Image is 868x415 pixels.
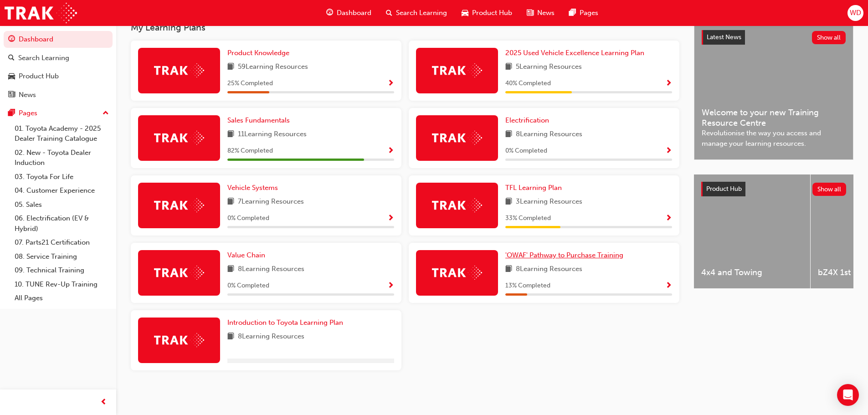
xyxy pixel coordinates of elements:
[665,145,672,157] button: Show Progress
[154,63,204,77] img: Trak
[812,183,847,196] button: Show all
[694,22,853,160] a: Latest NewsShow allWelcome to your new Training Resource CentreRevolutionise the way you access a...
[131,22,679,33] h3: My Learning Plans
[100,397,107,408] span: prev-icon
[227,213,269,224] span: 0 % Completed
[19,108,37,118] div: Pages
[154,333,204,347] img: Trak
[387,147,394,155] span: Show Progress
[18,53,69,63] div: Search Learning
[516,196,582,208] span: 3 Learning Resources
[432,131,482,145] img: Trak
[432,198,482,212] img: Trak
[227,318,343,327] span: Introduction to Toyota Learning Plan
[387,145,394,157] button: Show Progress
[505,183,565,193] a: TFL Learning Plan
[702,128,846,149] span: Revolutionise the way you access and manage your learning resources.
[665,78,672,89] button: Show Progress
[702,108,846,128] span: Welcome to your new Training Resource Centre
[812,31,846,44] button: Show all
[154,198,204,212] img: Trak
[694,174,810,288] a: 4x4 and Towing
[505,250,627,261] a: 'OWAF' Pathway to Purchase Training
[227,116,290,124] span: Sales Fundamentals
[11,277,113,292] a: 10. TUNE Rev-Up Training
[11,146,113,170] a: 02. New - Toyota Dealer Induction
[505,61,512,73] span: book-icon
[11,263,113,277] a: 09. Technical Training
[505,48,648,58] a: 2025 Used Vehicle Excellence Learning Plan
[505,213,551,224] span: 33 % Completed
[238,331,304,343] span: 8 Learning Resources
[387,213,394,224] button: Show Progress
[8,72,15,81] span: car-icon
[432,266,482,280] img: Trak
[227,196,234,208] span: book-icon
[702,30,846,45] a: Latest NewsShow all
[505,281,550,291] span: 13 % Completed
[227,115,293,126] a: Sales Fundamentals
[462,7,468,19] span: car-icon
[8,54,15,62] span: search-icon
[505,184,562,192] span: TFL Learning Plan
[11,236,113,250] a: 07. Parts21 Certification
[11,122,113,146] a: 01. Toyota Academy - 2025 Dealer Training Catalogue
[103,108,109,119] span: up-icon
[454,4,519,22] a: car-iconProduct Hub
[227,48,293,58] a: Product Knowledge
[505,49,644,57] span: 2025 Used Vehicle Excellence Learning Plan
[227,331,234,343] span: book-icon
[665,282,672,290] span: Show Progress
[227,264,234,275] span: book-icon
[4,29,113,105] button: DashboardSearch LearningProduct HubNews
[837,384,859,406] div: Open Intercom Messenger
[537,8,555,18] span: News
[505,129,512,140] span: book-icon
[4,50,113,67] a: Search Learning
[326,7,333,19] span: guage-icon
[505,196,512,208] span: book-icon
[505,115,553,126] a: Electrification
[665,80,672,88] span: Show Progress
[227,250,269,261] a: Value Chain
[580,8,598,18] span: Pages
[387,215,394,223] span: Show Progress
[227,146,273,156] span: 82 % Completed
[4,105,113,122] button: Pages
[519,4,562,22] a: news-iconNews
[4,68,113,85] a: Product Hub
[505,146,547,156] span: 0 % Completed
[11,211,113,236] a: 06. Electrification (EV & Hybrid)
[227,129,234,140] span: book-icon
[379,4,454,22] a: search-iconSearch Learning
[8,91,15,99] span: news-icon
[8,36,15,44] span: guage-icon
[516,61,582,73] span: 5 Learning Resources
[701,182,846,196] a: Product HubShow all
[11,184,113,198] a: 04. Customer Experience
[847,5,863,21] button: WD
[19,90,36,100] div: News
[505,116,549,124] span: Electrification
[238,129,307,140] span: 11 Learning Resources
[569,7,576,19] span: pages-icon
[227,183,282,193] a: Vehicle Systems
[432,63,482,77] img: Trak
[319,4,379,22] a: guage-iconDashboard
[238,61,308,73] span: 59 Learning Resources
[472,8,512,18] span: Product Hub
[227,78,273,89] span: 25 % Completed
[5,3,77,23] img: Trak
[706,185,742,193] span: Product Hub
[505,251,623,259] span: 'OWAF' Pathway to Purchase Training
[227,61,234,73] span: book-icon
[850,8,861,18] span: WD
[4,87,113,103] a: News
[516,264,582,275] span: 8 Learning Resources
[4,31,113,48] a: Dashboard
[665,280,672,292] button: Show Progress
[387,80,394,88] span: Show Progress
[387,280,394,292] button: Show Progress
